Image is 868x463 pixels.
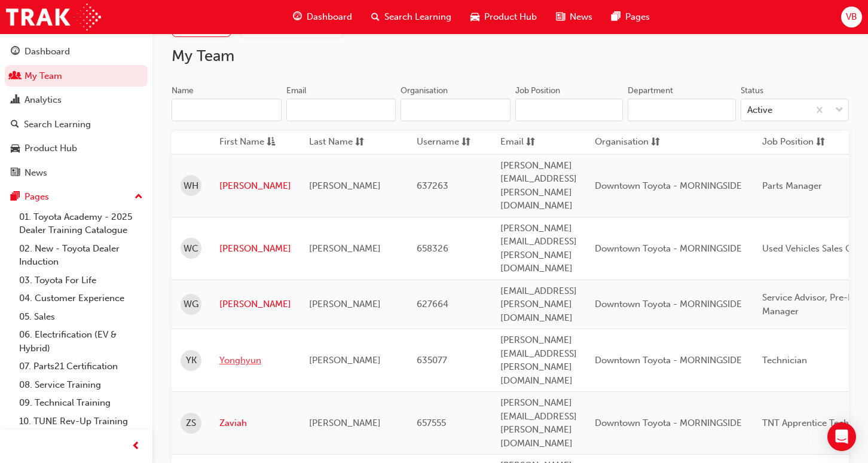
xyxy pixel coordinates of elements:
[11,192,20,203] span: pages-icon
[286,85,307,97] div: Email
[417,135,482,150] button: Usernamesorting-icon
[11,95,20,106] span: chart-icon
[219,135,264,150] span: First Name
[484,10,537,24] span: Product Hub
[184,298,198,311] span: WG
[14,271,148,290] a: 03. Toyota For Life
[283,5,362,29] a: guage-iconDashboard
[5,89,148,111] a: Analytics
[595,135,661,150] button: Organisationsorting-icon
[309,299,381,309] span: [PERSON_NAME]
[25,190,49,204] div: Pages
[5,41,148,63] a: Dashboard
[11,143,20,154] span: car-icon
[186,354,197,367] span: YK
[417,355,447,366] span: 635077
[461,5,546,29] a: car-iconProduct Hub
[14,376,148,394] a: 08. Service Training
[846,10,857,24] span: VB
[5,38,148,186] button: DashboardMy TeamAnalyticsSearch LearningProduct HubNews
[526,135,535,150] span: sorting-icon
[5,114,148,136] a: Search Learning
[417,243,448,254] span: 658326
[11,71,20,82] span: people-icon
[25,142,77,155] div: Product Hub
[24,118,91,131] div: Search Learning
[14,326,148,357] a: 06. Electrification (EV & Hybrid)
[14,240,148,271] a: 02. New - Toyota Dealer Induction
[500,160,577,211] span: [PERSON_NAME][EMAIL_ADDRESS][PERSON_NAME][DOMAIN_NAME]
[5,186,148,208] button: Pages
[384,10,451,24] span: Search Learning
[816,135,825,150] span: sorting-icon
[172,99,282,121] input: Name
[602,5,659,29] a: pages-iconPages
[595,355,742,366] span: Downtown Toyota - MORNINGSIDE
[651,135,660,150] span: sorting-icon
[762,135,814,150] span: Job Position
[625,10,650,24] span: Pages
[417,418,446,428] span: 657555
[362,5,461,29] a: search-iconSearch Learning
[172,85,194,97] div: Name
[186,416,196,430] span: ZS
[11,168,20,179] span: news-icon
[570,10,592,24] span: News
[5,162,148,184] a: News
[219,298,291,311] a: [PERSON_NAME]
[14,308,148,326] a: 05. Sales
[307,10,352,24] span: Dashboard
[741,85,763,97] div: Status
[6,4,101,30] img: Trak
[595,180,742,191] span: Downtown Toyota - MORNINGSIDE
[14,394,148,412] a: 09. Technical Training
[500,335,577,386] span: [PERSON_NAME][EMAIL_ADDRESS][PERSON_NAME][DOMAIN_NAME]
[515,85,560,97] div: Job Position
[417,135,459,150] span: Username
[219,242,291,256] a: [PERSON_NAME]
[293,10,302,24] span: guage-icon
[184,242,198,256] span: WC
[546,5,602,29] a: news-iconNews
[628,85,673,97] div: Department
[595,299,742,309] span: Downtown Toyota - MORNINGSIDE
[500,397,577,449] span: [PERSON_NAME][EMAIL_ADDRESS][PERSON_NAME][DOMAIN_NAME]
[762,355,807,366] span: Technician
[355,135,364,150] span: sorting-icon
[500,223,577,274] span: [PERSON_NAME][EMAIL_ADDRESS][PERSON_NAME][DOMAIN_NAME]
[219,135,285,150] button: First Nameasc-icon
[762,135,828,150] button: Job Positionsorting-icon
[11,119,19,130] span: search-icon
[841,7,862,27] button: VB
[309,243,381,254] span: [PERSON_NAME]
[595,418,742,428] span: Downtown Toyota - MORNINGSIDE
[309,135,375,150] button: Last Namesorting-icon
[11,47,20,57] span: guage-icon
[14,208,148,240] a: 01. Toyota Academy - 2025 Dealer Training Catalogue
[219,354,291,367] a: Yonghyun
[595,135,649,150] span: Organisation
[5,65,148,87] a: My Team
[135,189,143,205] span: up-icon
[132,439,140,454] span: prev-icon
[25,45,70,59] div: Dashboard
[172,47,849,66] h2: My Team
[371,10,380,24] span: search-icon
[309,180,381,191] span: [PERSON_NAME]
[184,179,198,193] span: WH
[25,166,47,180] div: News
[500,135,566,150] button: Emailsorting-icon
[309,418,381,428] span: [PERSON_NAME]
[219,179,291,193] a: [PERSON_NAME]
[500,135,524,150] span: Email
[267,135,276,150] span: asc-icon
[470,10,479,24] span: car-icon
[835,103,843,118] span: down-icon
[747,103,772,117] div: Active
[762,180,822,191] span: Parts Manager
[309,135,353,150] span: Last Name
[14,412,148,431] a: 10. TUNE Rev-Up Training
[461,135,470,150] span: sorting-icon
